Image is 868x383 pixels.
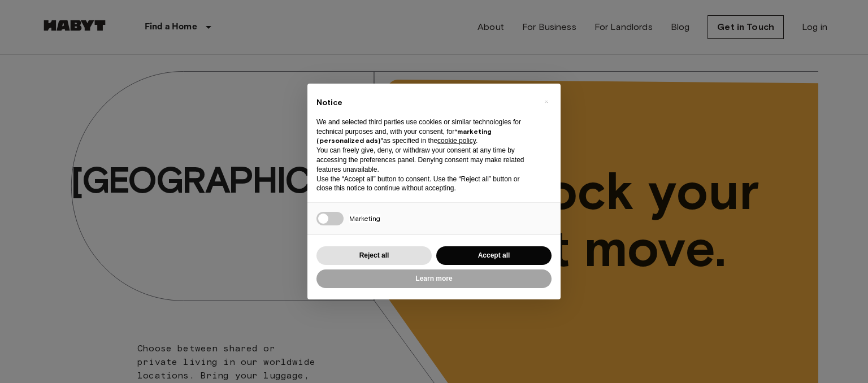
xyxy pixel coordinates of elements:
p: We and selected third parties use cookies or similar technologies for technical purposes and, wit... [316,117,533,146]
p: You can freely give, deny, or withdraw your consent at any time by accessing the preferences pane... [316,146,533,174]
p: Use the “Accept all” button to consent. Use the “Reject all” button or close this notice to conti... [316,175,533,194]
strong: “marketing (personalized ads)” [316,127,492,145]
button: Learn more [316,269,552,288]
a: cookie policy [437,137,476,145]
button: Accept all [436,246,552,265]
h2: Notice [316,97,533,108]
button: Reject all [316,246,432,265]
span: × [544,95,548,108]
button: Close this notice [537,93,555,111]
span: Marketing [349,214,380,223]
